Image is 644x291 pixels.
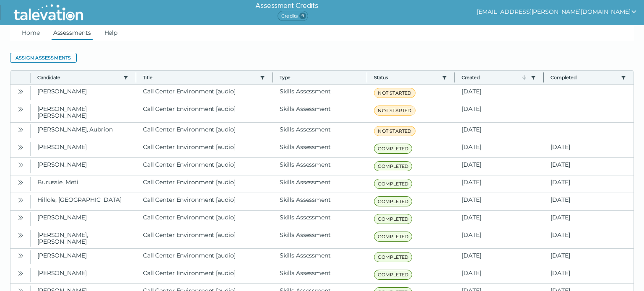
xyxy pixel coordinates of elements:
button: Open [16,212,26,222]
button: Candidate [37,74,120,81]
cds-icon: Open [17,232,24,239]
span: COMPLETED [374,232,412,242]
span: COMPLETED [374,214,412,224]
clr-dg-cell: [DATE] [455,266,544,283]
a: Assessments [52,25,93,40]
button: Open [16,104,26,114]
clr-dg-cell: Call Center Environment [audio] [136,85,273,102]
clr-dg-cell: [DATE] [544,193,634,210]
clr-dg-cell: [PERSON_NAME] [PERSON_NAME] [31,102,136,122]
clr-dg-cell: [PERSON_NAME] [31,158,136,175]
button: Open [16,250,26,260]
clr-dg-cell: [DATE] [544,266,634,283]
clr-dg-cell: Skills Assessment [273,228,368,248]
button: Open [16,230,26,240]
span: COMPLETED [374,144,412,154]
clr-dg-cell: [DATE] [544,158,634,175]
clr-dg-cell: Skills Assessment [273,102,368,122]
clr-dg-cell: [DATE] [455,175,544,193]
clr-dg-cell: Call Center Environment [audio] [136,249,273,266]
cds-icon: Open [17,126,24,133]
clr-dg-cell: [DATE] [544,211,634,228]
button: Open [16,142,26,152]
clr-dg-cell: [DATE] [455,123,544,140]
clr-dg-cell: [PERSON_NAME] [31,85,136,102]
span: COMPLETED [374,196,412,206]
button: Open [16,268,26,278]
clr-dg-cell: [DATE] [455,140,544,157]
clr-dg-cell: Call Center Environment [audio] [136,193,273,210]
clr-dg-cell: [PERSON_NAME] [31,266,136,283]
clr-dg-cell: Skills Assessment [273,123,368,140]
button: show user actions [477,7,637,17]
clr-dg-cell: Call Center Environment [audio] [136,211,273,228]
button: Completed [551,74,618,81]
clr-dg-cell: Call Center Environment [audio] [136,123,273,140]
button: Open [16,195,26,205]
clr-dg-cell: [PERSON_NAME], [PERSON_NAME] [31,228,136,248]
clr-dg-cell: [DATE] [455,211,544,228]
span: COMPLETED [374,252,412,262]
button: Column resize handle [133,68,139,86]
button: Column resize handle [541,68,546,86]
cds-icon: Open [17,144,24,151]
h6: Assessment Credits [255,1,318,11]
clr-dg-cell: [DATE] [544,175,634,193]
span: NOT STARTED [374,126,415,136]
clr-dg-cell: Call Center Environment [audio] [136,102,273,122]
button: Assign assessments [10,53,77,63]
clr-dg-cell: Skills Assessment [273,85,368,102]
span: NOT STARTED [374,106,415,116]
clr-dg-cell: [DATE] [544,140,634,157]
clr-dg-cell: [DATE] [544,249,634,266]
clr-dg-cell: Call Center Environment [audio] [136,175,273,193]
clr-dg-cell: Skills Assessment [273,249,368,266]
cds-icon: Open [17,252,24,259]
clr-dg-cell: Skills Assessment [273,140,368,157]
button: Open [16,177,26,187]
button: Open [16,160,26,170]
cds-icon: Open [17,88,24,95]
cds-icon: Open [17,214,24,221]
clr-dg-cell: Call Center Environment [audio] [136,228,273,248]
clr-dg-cell: [DATE] [455,85,544,102]
a: Home [20,25,42,40]
a: Help [103,25,119,40]
button: Column resize handle [270,68,275,86]
span: Type [280,74,361,81]
clr-dg-cell: Burussie, Meti [31,175,136,193]
clr-dg-cell: Skills Assessment [273,175,368,193]
span: COMPLETED [374,179,412,189]
clr-dg-cell: Call Center Environment [audio] [136,158,273,175]
clr-dg-cell: [PERSON_NAME], Aubrion [31,123,136,140]
button: Open [16,86,26,96]
span: NOT STARTED [374,88,415,98]
cds-icon: Open [17,106,24,113]
span: Credits [278,11,308,21]
clr-dg-cell: [DATE] [455,228,544,248]
button: Open [16,124,26,134]
button: Status [374,74,439,81]
clr-dg-cell: [PERSON_NAME] [31,211,136,228]
span: COMPLETED [374,270,412,280]
clr-dg-cell: Skills Assessment [273,266,368,283]
cds-icon: Open [17,179,24,186]
button: Column resize handle [364,68,370,86]
button: Created [462,74,527,81]
clr-dg-cell: [PERSON_NAME] [31,140,136,157]
clr-dg-cell: [DATE] [455,193,544,210]
span: COMPLETED [374,161,412,171]
clr-dg-cell: Call Center Environment [audio] [136,140,273,157]
clr-dg-cell: Hillole, [GEOGRAPHIC_DATA] [31,193,136,210]
clr-dg-cell: Skills Assessment [273,211,368,228]
clr-dg-cell: [DATE] [455,249,544,266]
cds-icon: Open [17,270,24,277]
button: Column resize handle [452,68,457,86]
button: Title [143,74,257,81]
clr-dg-cell: [DATE] [455,102,544,122]
img: Talevation_Logo_Transparent_white.png [10,2,87,23]
clr-dg-cell: Call Center Environment [audio] [136,266,273,283]
clr-dg-cell: Skills Assessment [273,158,368,175]
clr-dg-cell: [DATE] [544,228,634,248]
clr-dg-cell: Skills Assessment [273,193,368,210]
